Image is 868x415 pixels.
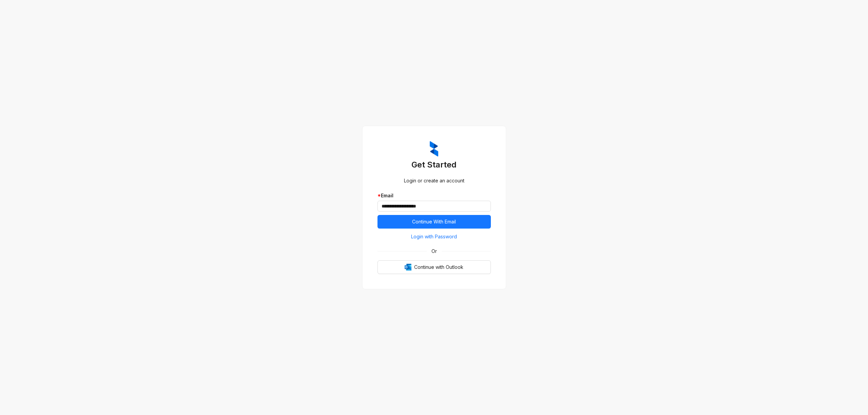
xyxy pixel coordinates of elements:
button: Continue With Email [377,215,491,229]
img: ZumaIcon [430,141,438,157]
span: Login with Password [411,233,457,240]
div: Email [377,192,491,199]
span: Continue with Outlook [414,263,463,271]
div: Login or create an account [377,177,491,184]
h3: Get Started [377,159,491,170]
img: Outlook [405,264,411,271]
button: OutlookContinue with Outlook [377,260,491,274]
span: Or [427,248,442,255]
button: Login with Password [377,231,491,242]
span: Continue With Email [412,218,456,225]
